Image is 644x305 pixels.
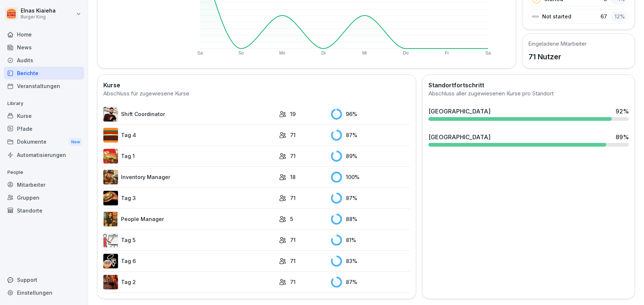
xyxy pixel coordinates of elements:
[4,80,84,92] a: Veranstaltungen
[331,151,410,162] div: 89 %
[103,170,118,185] img: o1h5p6rcnzw0lu1jns37xjxx.png
[528,51,587,62] p: 71 Nutzer
[4,67,84,80] a: Berichte
[103,275,118,290] img: hzkj8u8nkg09zk50ub0d0otk.png
[4,135,84,149] a: DokumenteNew
[4,204,84,217] a: Standorte
[103,90,410,98] div: Abschluss für zugewiesene Kurse
[331,130,410,141] div: 87 %
[290,236,296,244] p: 71
[103,254,118,269] img: rvamvowt7cu6mbuhfsogl0h5.png
[290,110,296,118] p: 19
[279,50,286,56] text: Mo
[103,212,275,227] a: People Manager
[4,166,84,178] p: People
[331,256,410,267] div: 83 %
[4,148,84,161] a: Automatisierungen
[4,122,84,135] a: Pfade
[103,149,275,164] a: Tag 1
[4,286,84,299] a: Einstellungen
[290,278,296,286] p: 71
[4,178,84,191] a: Mitarbeiter
[331,193,410,204] div: 87 %
[331,235,410,246] div: 81 %
[331,214,410,225] div: 88 %
[4,135,84,149] div: Dokumente
[103,191,118,206] img: cq6tslmxu1pybroki4wxmcwi.png
[428,107,490,116] div: [GEOGRAPHIC_DATA]
[103,254,275,269] a: Tag 6
[103,107,118,122] img: q4kvd0p412g56irxfxn6tm8s.png
[528,40,587,48] h5: Eingeladene Mitarbeiter
[4,191,84,204] a: Gruppen
[426,130,632,150] a: [GEOGRAPHIC_DATA]89%
[103,170,275,185] a: Inventory Manager
[103,128,275,143] a: Tag 4
[290,131,296,139] p: 71
[103,191,275,206] a: Tag 3
[616,107,629,116] div: 92 %
[403,50,409,56] text: Do
[4,54,84,67] a: Audits
[197,50,203,56] text: Sa
[4,28,84,41] a: Home
[103,107,275,122] a: Shift Coordinator
[21,14,56,20] p: Burger King
[103,81,410,90] h2: Kurse
[290,194,296,202] p: 71
[600,13,607,20] p: 67
[4,98,84,109] p: Library
[362,50,367,56] text: Mi
[331,277,410,288] div: 87 %
[103,233,118,248] img: vy1vuzxsdwx3e5y1d1ft51l0.png
[321,50,326,56] text: Di
[103,275,275,290] a: Tag 2
[4,273,84,286] div: Support
[103,212,118,227] img: xc3x9m9uz5qfs93t7kmvoxs4.png
[428,133,490,141] div: [GEOGRAPHIC_DATA]
[486,50,491,56] text: Sa
[290,215,293,223] p: 5
[103,233,275,248] a: Tag 5
[611,11,627,22] div: 12 %
[428,90,629,98] div: Abschluss aller zugewiesenen Kurse pro Standort
[290,173,296,181] p: 18
[103,149,118,164] img: kxzo5hlrfunza98hyv09v55a.png
[69,138,82,146] div: New
[21,8,56,14] p: Elnas Kiaieha
[331,109,410,120] div: 96 %
[426,104,632,124] a: [GEOGRAPHIC_DATA]92%
[542,13,571,20] p: Not started
[428,81,629,90] h2: Standortfortschritt
[331,172,410,183] div: 100 %
[616,133,629,141] div: 89 %
[4,109,84,122] a: Kurse
[290,257,296,265] p: 71
[445,50,449,56] text: Fr
[103,128,118,143] img: a35kjdk9hf9utqmhbz0ibbvi.png
[238,50,244,56] text: So
[290,152,296,160] p: 71
[4,41,84,54] a: News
